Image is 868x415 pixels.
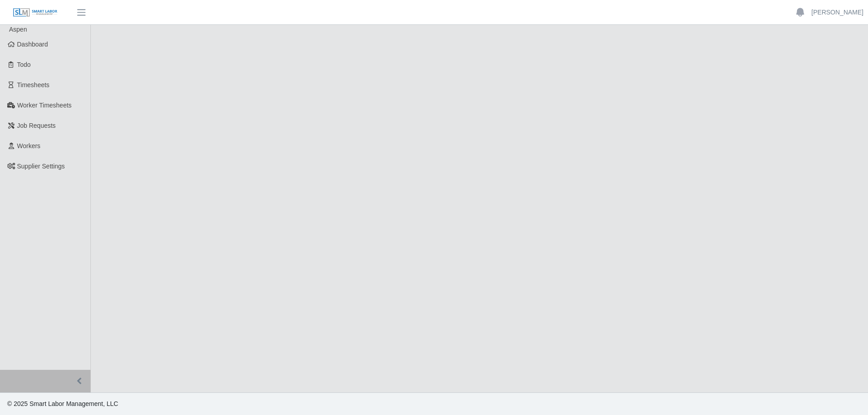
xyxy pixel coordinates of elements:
span: Job Requests [17,122,56,129]
span: Aspen [9,26,27,33]
span: Dashboard [17,41,48,48]
span: Todo [17,61,31,68]
span: © 2025 Smart Labor Management, LLC [7,400,118,407]
span: Supplier Settings [17,163,65,170]
a: [PERSON_NAME] [811,8,863,17]
img: SLM Logo [13,8,58,18]
span: Worker Timesheets [17,102,71,109]
span: Timesheets [17,81,50,89]
span: Workers [17,142,41,149]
